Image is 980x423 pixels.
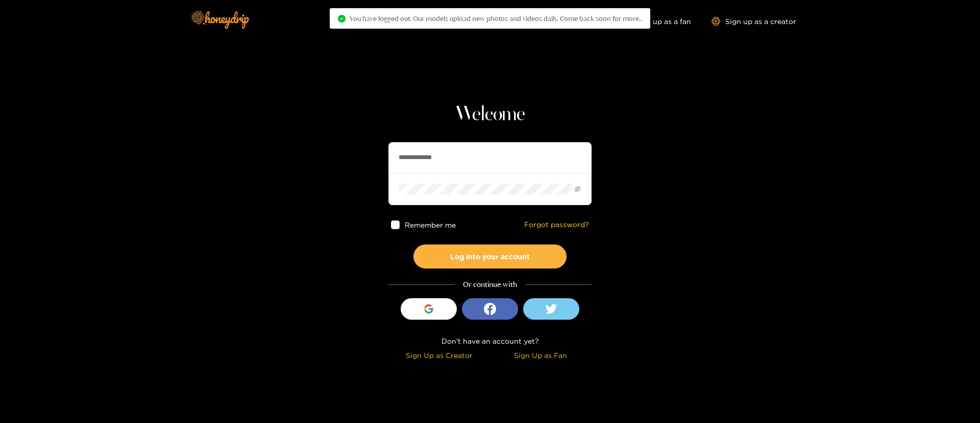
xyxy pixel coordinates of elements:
div: Sign Up as Fan [493,349,589,361]
a: Sign up as a fan [621,17,691,26]
a: Forgot password? [524,220,589,229]
h1: Welcome [388,102,592,127]
span: eye-invisible [574,186,581,192]
a: Sign up as a creator [712,17,796,26]
span: check-circle [338,15,346,23]
div: Don't have an account yet? [388,335,592,347]
button: Log into your account [413,244,567,269]
span: Remember me [405,221,456,229]
div: Sign Up as Creator [391,349,487,361]
div: Or continue with [388,279,592,291]
span: You have logged out. Our models upload new photos and videos daily. Come back soon for more.. [350,14,642,23]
